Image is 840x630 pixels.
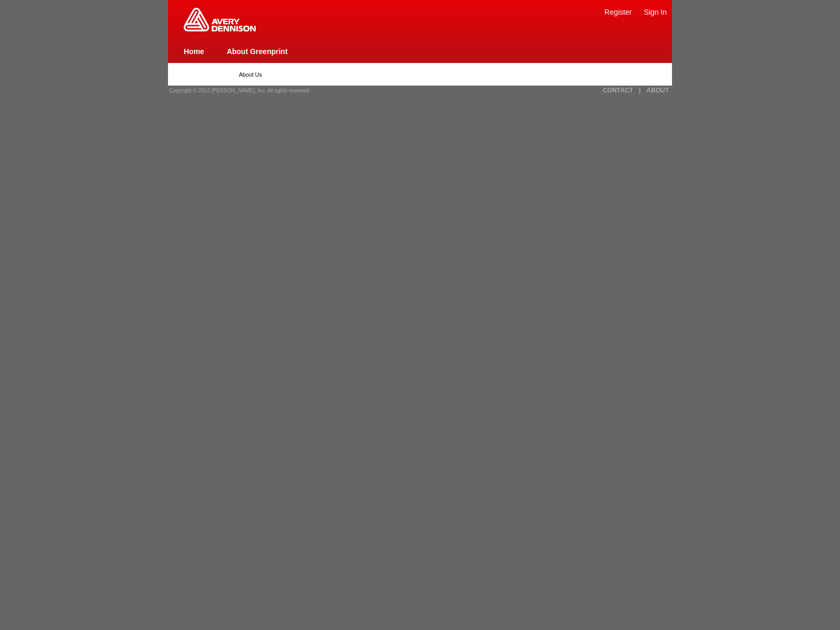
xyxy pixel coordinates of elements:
a: ABOUT [646,87,669,94]
a: Greenprint [184,26,256,33]
a: CONTACT [603,87,633,94]
a: About Greenprint [227,47,288,56]
img: Home [184,8,256,31]
a: Home [184,47,204,56]
a: | [639,87,640,94]
span: Copyright © 2012 [PERSON_NAME], Inc. All rights reserved. [169,88,311,93]
a: Sign In [644,8,667,16]
p: About Us [239,71,601,78]
a: Register [604,8,632,16]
